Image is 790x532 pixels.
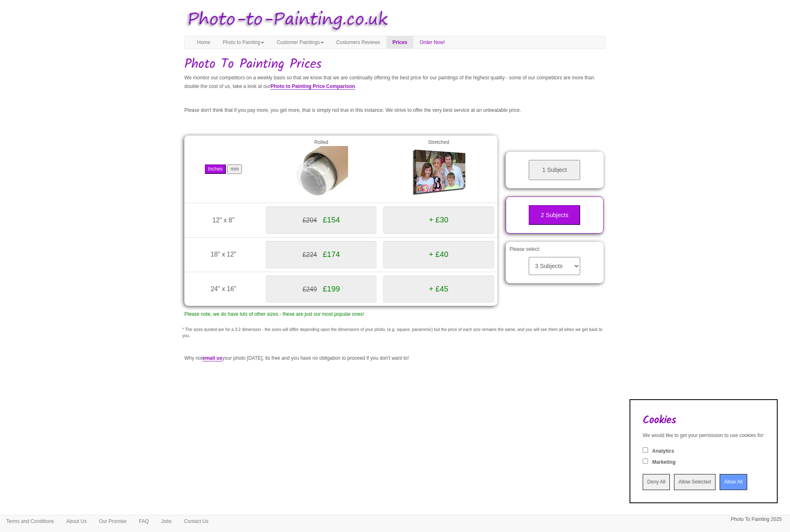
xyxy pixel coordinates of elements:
[184,310,497,319] p: Please note, we do have lots of other sizes - these are just our most popular ones!
[643,474,670,490] input: Deny All
[429,215,448,224] span: + £30
[93,515,132,527] a: Our Promise
[323,215,340,224] span: £154
[270,36,330,49] a: Customer Paintings
[211,251,236,258] span: 18" x 12"
[643,432,764,439] div: We would like to get your permission to use cookies for:
[412,146,465,199] img: Gallery Wrap
[212,217,235,224] span: 12" x 8"
[191,36,216,49] a: Home
[370,435,420,447] iframe: fb:like Facebook Social Plugin
[429,285,448,293] span: + £45
[295,146,348,199] img: Rolled
[643,414,764,426] h2: Cookies
[155,515,178,527] a: Jobs
[211,285,236,292] span: 24" x 16"
[263,136,380,203] td: Rolled
[60,515,93,527] a: About Us
[133,515,155,527] a: FAQ
[380,136,497,203] td: Stretched
[386,36,414,49] a: Prices
[506,242,604,283] div: Please select:
[184,354,606,363] p: Why not your photo [DATE], its free and you have no obligation to proceed if you don't want to!
[178,515,214,527] a: Contact Us
[182,327,608,339] p: * The sizes quoted are for a 3:2 dimension - the sizes will differ depending upon the dimensions ...
[731,515,782,524] p: Photo To Painting 2025
[302,217,317,224] span: £204
[429,250,448,259] span: + £40
[529,160,580,180] button: 1 Subject
[652,448,674,455] label: Analytics
[202,355,222,361] a: email us
[529,205,580,225] button: 2 Subjects
[205,164,226,174] button: Inches
[302,286,317,293] span: £249
[180,4,391,36] img: Photo to Painting
[302,251,317,258] span: £224
[720,474,747,490] input: Allow All
[184,74,606,91] p: We monitor our competitors on a weekly basis so that we know that we are continually offering the...
[414,36,451,49] a: Order Now!
[330,36,386,49] a: Customers Reviews
[227,164,242,174] button: mm
[674,474,716,490] input: Allow Selected
[216,36,270,49] a: Photo to Painting
[184,106,606,115] p: Please don't think that if you pay more, you get more, that is simply not true in this instance. ...
[184,57,606,72] h1: Photo To Painting Prices
[323,250,340,259] span: £174
[323,285,340,293] span: £199
[270,83,355,90] a: Photo to Painting Price Comparison
[652,459,676,466] label: Marketing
